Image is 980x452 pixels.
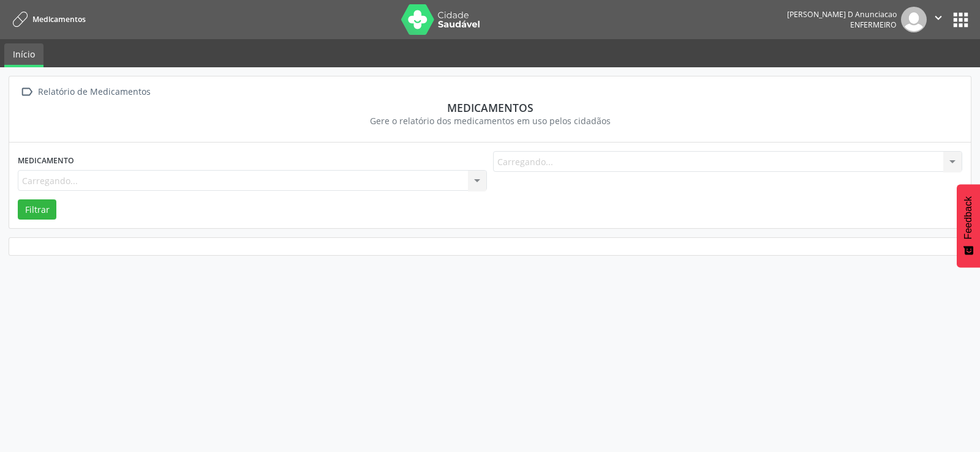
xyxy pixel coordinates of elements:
[957,184,980,267] button: Feedback - Mostrar pesquisa
[18,83,153,101] a:  Relatório de Medicamentos
[18,114,962,127] div: Gere o relatório dos medicamentos em uso pelos cidadãos
[927,7,950,32] button: 
[932,11,945,24] i: 
[850,20,897,30] span: Enfermeiro
[963,196,974,239] span: Feedback
[901,7,927,32] img: img
[4,43,43,67] a: Início
[9,9,86,29] a: Medicamentos
[950,9,971,31] button: apps
[18,151,74,170] label: Medicamento
[18,101,962,114] div: Medicamentos
[787,9,897,20] div: [PERSON_NAME] D Anunciacao
[32,14,86,24] span: Medicamentos
[18,199,56,220] button: Filtrar
[36,83,153,101] div: Relatório de Medicamentos
[18,83,36,101] i: 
